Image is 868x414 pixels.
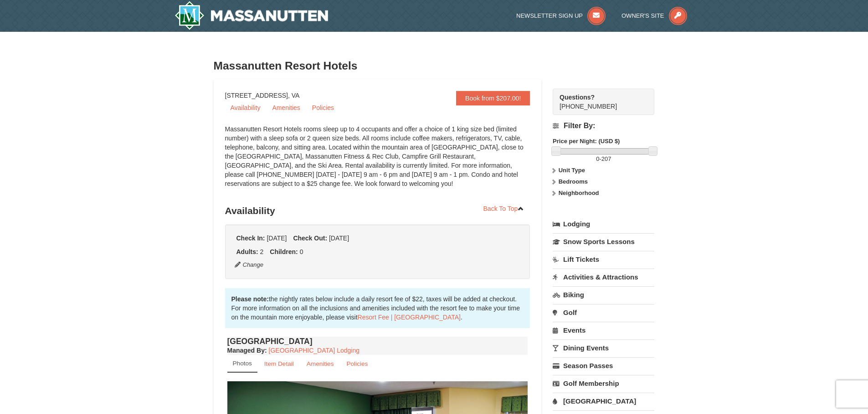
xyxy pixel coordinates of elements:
[559,167,585,174] strong: Unit Type
[553,155,654,164] label: -
[621,12,664,19] span: Owner's Site
[233,360,252,367] small: Photos
[553,339,654,356] a: Dining Events
[236,248,258,255] strong: Adults:
[225,125,530,197] div: Massanutten Resort Hotels rooms sleep up to 4 occupants and offer a choice of 1 king size bed (li...
[307,360,334,367] small: Amenities
[553,251,654,268] a: Lift Tickets
[227,355,257,373] a: Photos
[264,360,294,367] small: Item Detail
[269,347,360,354] a: [GEOGRAPHIC_DATA] Lodging
[516,12,606,19] a: Newsletter Sign Up
[553,286,654,303] a: Biking
[301,355,340,373] a: Amenities
[225,202,530,220] h3: Availability
[553,322,654,339] a: Events
[234,260,264,270] button: Change
[307,101,339,115] a: Policies
[553,216,654,232] a: Lodging
[559,190,599,196] strong: Neighborhood
[596,155,599,162] span: 0
[267,234,287,242] span: [DATE]
[601,155,611,162] span: 207
[340,355,374,373] a: Policies
[227,337,528,346] h4: [GEOGRAPHIC_DATA]
[621,12,687,19] a: Owner's Site
[175,1,329,30] a: Massanutten Resort
[553,375,654,392] a: Golf Membership
[225,101,266,115] a: Availability
[553,122,654,130] h4: Filter By:
[553,304,654,321] a: Golf
[231,295,269,303] strong: Please note:
[260,248,264,255] span: 2
[293,234,327,242] strong: Check Out:
[559,178,588,185] strong: Bedrooms
[358,314,461,321] a: Resort Fee | [GEOGRAPHIC_DATA]
[175,1,329,30] img: Massanutten Resort Logo
[227,347,267,354] strong: :
[560,94,595,101] strong: Questions?
[225,288,530,328] div: the nightly rates below include a daily resort fee of $22, taxes will be added at checkout. For m...
[478,202,530,215] a: Back To Top
[270,248,298,255] strong: Children:
[267,101,305,115] a: Amenities
[214,57,655,75] h3: Massanutten Resort Hotels
[329,234,349,242] span: [DATE]
[553,269,654,285] a: Activities & Attractions
[227,347,265,354] span: Managed By
[560,93,638,110] span: [PHONE_NUMBER]
[553,138,620,145] strong: Price per Night: (USD $)
[258,355,300,373] a: Item Detail
[553,357,654,374] a: Season Passes
[456,91,530,105] a: Book from $207.00!
[346,360,368,367] small: Policies
[553,233,654,250] a: Snow Sports Lessons
[236,234,265,242] strong: Check In:
[516,12,583,19] span: Newsletter Sign Up
[300,248,303,255] span: 0
[553,393,654,409] a: [GEOGRAPHIC_DATA]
